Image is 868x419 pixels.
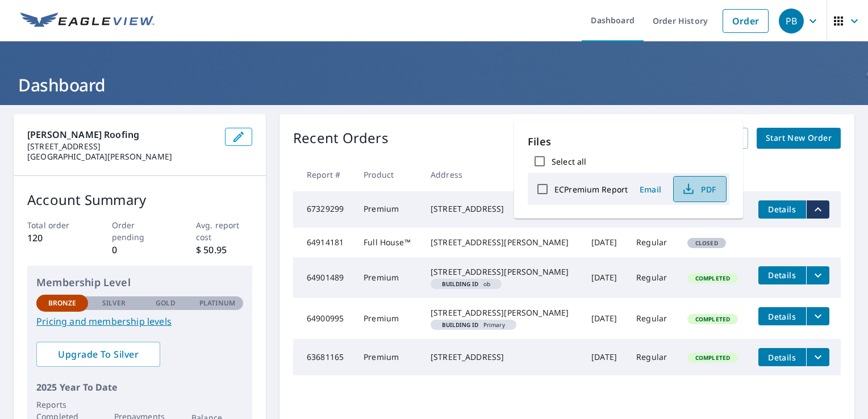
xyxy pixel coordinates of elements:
p: Membership Level [36,275,243,290]
td: 64900995 [293,298,354,339]
td: [DATE] [582,339,627,375]
p: Gold [156,298,175,308]
p: Total order [27,219,84,231]
td: Regular [627,228,678,257]
td: 67329299 [293,191,354,228]
span: Start New Order [766,131,832,145]
td: [DATE] [582,228,627,257]
button: detailsBtn-64900995 [758,307,806,325]
span: Details [765,311,799,322]
p: [STREET_ADDRESS] [27,141,216,152]
span: Email [637,184,664,195]
td: Premium [354,339,422,375]
h1: Dashboard [14,73,854,97]
button: Email [632,181,669,198]
td: Premium [354,257,422,298]
a: Upgrade To Silver [36,342,160,367]
span: Details [765,270,799,280]
td: 64901489 [293,257,354,298]
em: Building ID [442,322,479,328]
button: filesDropdownBtn-63681165 [806,348,829,366]
button: filesDropdownBtn-64901489 [806,266,829,284]
td: Premium [354,191,422,228]
span: ob [435,281,497,287]
p: 120 [27,231,84,245]
p: Account Summary [27,190,252,210]
span: Primary [435,322,512,328]
p: 2025 Year To Date [36,380,243,394]
span: Completed [688,315,737,323]
div: [STREET_ADDRESS] [431,351,573,363]
td: Regular [627,339,678,375]
p: 0 [112,243,168,257]
p: Order pending [112,219,168,243]
th: Address [422,158,582,191]
div: [STREET_ADDRESS][PERSON_NAME] [431,266,573,278]
p: $ 50.95 [196,243,252,257]
button: detailsBtn-63681165 [758,348,806,366]
a: Start New Order [757,128,841,149]
button: detailsBtn-67329299 [758,200,806,219]
td: Regular [627,257,678,298]
span: Completed [688,274,737,282]
p: Silver [102,298,126,308]
td: 64914181 [293,228,354,257]
p: Recent Orders [293,128,389,149]
a: Pricing and membership levels [36,315,243,328]
img: EV Logo [20,12,155,30]
td: Premium [354,298,422,339]
label: ECPremium Report [554,184,628,195]
div: PB [779,9,804,33]
button: PDF [673,176,727,202]
a: Order [723,9,769,33]
p: Files [528,134,729,149]
label: Select all [552,156,586,167]
em: Building ID [442,281,479,287]
p: Platinum [199,298,235,308]
span: Upgrade To Silver [45,348,151,361]
td: Full House™ [354,228,422,257]
span: Closed [688,239,725,247]
th: Report # [293,158,354,191]
td: 63681165 [293,339,354,375]
p: [PERSON_NAME] roofing [27,128,216,141]
span: Details [765,204,799,215]
div: [STREET_ADDRESS] [431,203,573,215]
td: [DATE] [582,257,627,298]
p: Bronze [48,298,77,308]
p: Avg. report cost [196,219,252,243]
span: Completed [688,354,737,362]
span: PDF [681,182,717,196]
th: Product [354,158,422,191]
button: detailsBtn-64901489 [758,266,806,284]
td: Regular [627,298,678,339]
button: filesDropdownBtn-67329299 [806,200,829,219]
div: [STREET_ADDRESS][PERSON_NAME] [431,307,573,319]
p: [GEOGRAPHIC_DATA][PERSON_NAME] [27,152,216,162]
span: Details [765,352,799,363]
button: filesDropdownBtn-64900995 [806,307,829,325]
div: [STREET_ADDRESS][PERSON_NAME] [431,237,573,248]
td: [DATE] [582,298,627,339]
